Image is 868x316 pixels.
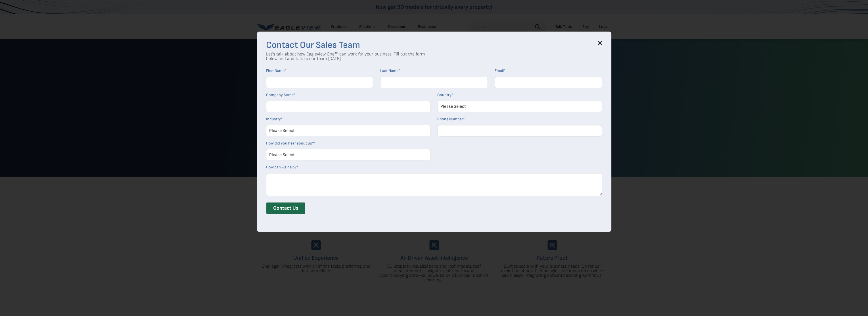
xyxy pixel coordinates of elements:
h3: Contact Our Sales Team [266,41,602,50]
span: Company Name [266,92,294,97]
span: Industry [266,117,281,121]
span: Country [437,92,451,97]
span: First Name [266,68,285,73]
span: Last Name [380,68,398,73]
span: How did you hear about us? [266,141,314,146]
span: Email [495,68,504,73]
input: Contact Us [266,202,305,214]
span: How can we help? [266,165,297,170]
span: Phone Number [437,117,463,121]
p: Let's talk about how Eagleview One™ can work for your business. Fill out the form below and and t... [266,52,425,61]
